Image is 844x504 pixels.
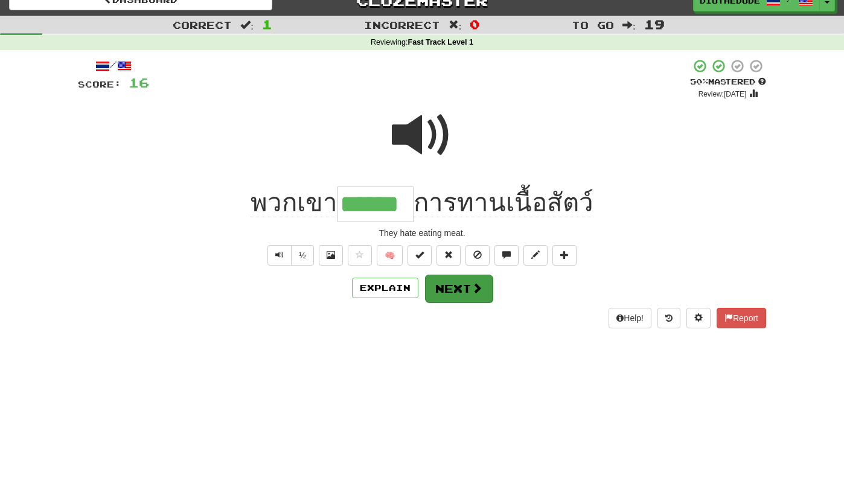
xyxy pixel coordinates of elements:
[173,19,232,31] span: Correct
[352,278,418,298] button: Explain
[436,245,461,266] button: Reset to 0% Mastered (alt+r)
[449,20,462,30] span: :
[609,308,651,328] button: Help!
[364,19,440,31] span: Incorrect
[78,79,121,89] span: Score:
[699,90,747,98] small: Review: [DATE]
[78,227,766,239] div: They hate eating meat.
[523,245,548,266] button: Edit sentence (alt+d)
[552,245,577,266] button: Add to collection (alt+a)
[319,245,343,266] button: Show image (alt+x)
[465,245,490,266] button: Ignore sentence (alt+i)
[470,17,480,31] span: 0
[408,245,432,266] button: Set this sentence to 100% Mastered (alt+m)
[251,188,337,217] span: พวกเขา
[690,77,708,86] span: 50 %
[572,19,614,31] span: To go
[265,245,314,266] div: Text-to-speech controls
[291,245,314,266] button: ½
[408,38,474,46] strong: Fast Track Level 1
[129,75,149,90] span: 16
[267,245,292,266] button: Play sentence audio (ctl+space)
[622,20,636,30] span: :
[348,245,372,266] button: Favorite sentence (alt+f)
[262,17,272,31] span: 1
[425,275,493,302] button: Next
[377,245,403,266] button: 🧠
[240,20,254,30] span: :
[690,77,766,88] div: Mastered
[414,188,593,217] span: การทานเนื้อสัตว์
[494,245,519,266] button: Discuss sentence (alt+u)
[78,59,149,74] div: /
[717,308,766,328] button: Report
[657,308,680,328] button: Round history (alt+y)
[644,17,665,31] span: 19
